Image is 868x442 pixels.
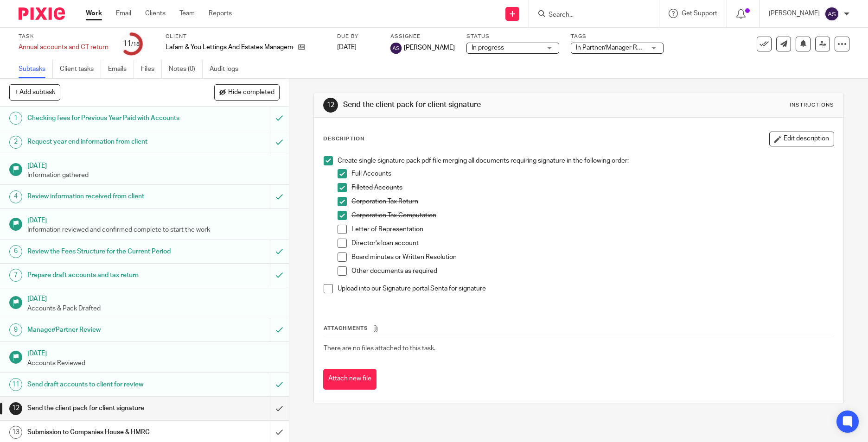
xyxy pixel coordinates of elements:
h1: Send draft accounts to client for review [27,378,183,391]
button: Edit description [769,132,834,146]
div: 11 [9,378,22,391]
div: 12 [9,402,22,415]
a: Audit logs [210,60,245,78]
p: Filleted Accounts [351,183,834,192]
h1: [DATE] [27,214,280,225]
span: There are no files attached to this task. [324,345,435,352]
span: [PERSON_NAME] [404,43,455,52]
a: Team [179,9,195,18]
div: 2 [9,136,22,149]
h1: Submission to Companies House & HMRC [27,425,183,439]
a: Emails [108,60,134,78]
span: [DATE] [337,44,357,51]
span: Attachments [324,326,368,331]
small: /18 [131,42,140,47]
img: svg%3E [824,6,839,21]
label: Status [466,33,559,40]
p: Accounts & Pack Drafted [27,304,280,313]
span: Get Support [682,10,717,17]
p: [PERSON_NAME] [769,9,820,18]
p: Full Accounts [351,169,834,178]
label: Due by [337,33,379,40]
p: Information reviewed and confirmed complete to start the work [27,225,280,234]
a: Subtasks [19,60,53,78]
a: Clients [145,9,166,18]
input: Search [548,11,631,19]
p: Letter of Representation [351,225,834,234]
h1: [DATE] [27,292,280,303]
div: 12 [323,98,338,113]
div: 6 [9,245,22,258]
img: Pixie [19,7,65,20]
a: Reports [209,9,232,18]
p: Other documents as required [351,266,834,276]
p: Corporation Tax Return [351,197,834,206]
p: Upload into our Signature portal Senta for signature [338,284,834,293]
div: 7 [9,269,22,282]
p: Accounts Reviewed [27,359,280,368]
div: 9 [9,323,22,336]
label: Tags [571,33,664,40]
p: Lafam & You Lettings And Estates Management Ltd [166,43,294,52]
div: Instructions [790,101,834,109]
a: Email [116,9,131,18]
div: 1 [9,112,22,125]
h1: Review the Fees Structure for the Current Period [27,245,183,259]
p: Description [323,135,364,143]
a: Notes (0) [169,60,203,78]
h1: Prepare draft accounts and tax return [27,268,183,282]
h1: Request year end information from client [27,135,183,149]
h1: [DATE] [27,159,280,170]
div: 13 [9,426,22,439]
p: Corporation Tax Computation [351,211,834,220]
img: svg%3E [390,43,402,54]
div: 11 [123,38,140,49]
span: Hide completed [228,89,274,96]
a: Work [86,9,102,18]
h1: Manager/Partner Review [27,323,183,337]
label: Client [166,33,325,40]
a: Files [141,60,162,78]
p: Board minutes or Written Resolution [351,253,834,262]
span: In Partner/Manager Review + 1 [576,44,664,51]
button: Hide completed [214,84,280,100]
h1: Review information received from client [27,189,183,203]
h1: Checking fees for Previous Year Paid with Accounts [27,111,183,125]
div: Annual accounts and CT return [19,43,108,52]
button: Attach new file [323,369,377,390]
p: Information gathered [27,170,280,180]
button: + Add subtask [9,84,60,100]
span: In progress [472,44,504,51]
a: Client tasks [60,60,101,78]
h1: Send the client pack for client signature [27,401,183,415]
label: Assignee [390,33,455,40]
div: 4 [9,190,22,203]
p: Director's loan account [351,239,834,248]
p: Create single signature pack pdf file merging all documents requiring signature in the following ... [338,156,834,165]
label: Task [19,33,108,40]
h1: Send the client pack for client signature [343,100,599,110]
h1: [DATE] [27,347,280,358]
